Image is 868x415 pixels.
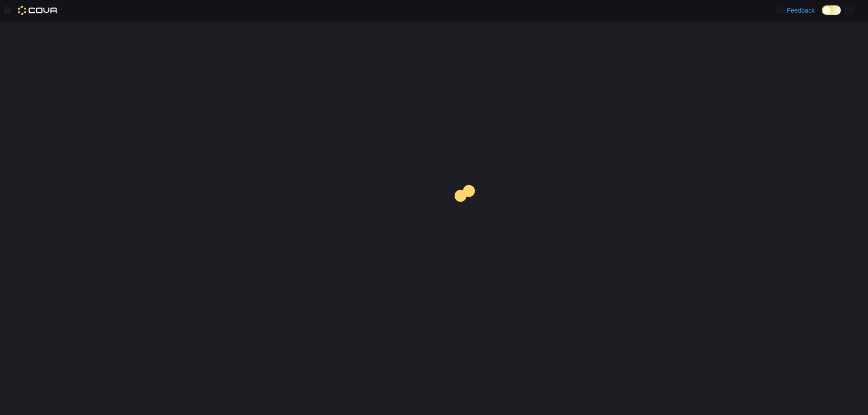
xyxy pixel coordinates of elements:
a: Feedback [773,1,818,19]
span: Feedback [787,6,815,15]
img: cova-loader [434,178,502,246]
img: Cova [18,6,58,15]
input: Dark Mode [822,5,841,15]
